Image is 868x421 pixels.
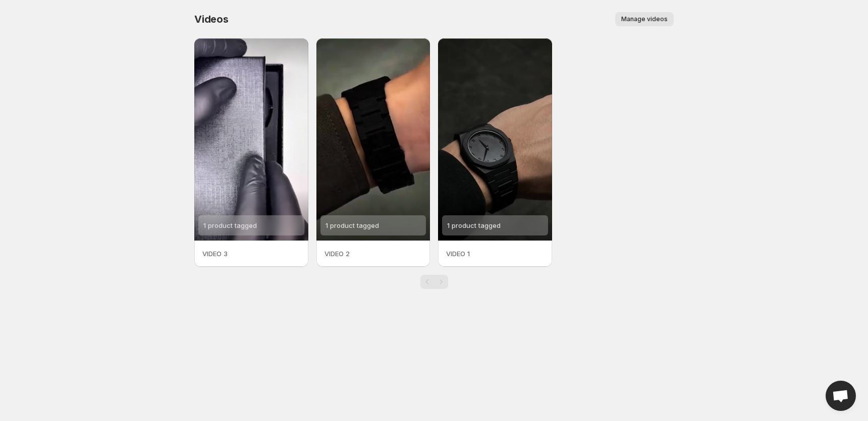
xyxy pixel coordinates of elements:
[447,221,501,229] span: 1 product tagged
[202,249,300,259] p: VIDEO 3
[324,249,422,259] p: VIDEO 2
[446,249,544,259] p: VIDEO 1
[203,221,257,229] span: 1 product tagged
[615,12,674,26] button: Manage videos
[621,15,668,23] span: Manage videos
[826,381,856,411] div: Open chat
[420,275,448,289] nav: Pagination
[194,13,229,25] span: Videos
[325,221,379,229] span: 1 product tagged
